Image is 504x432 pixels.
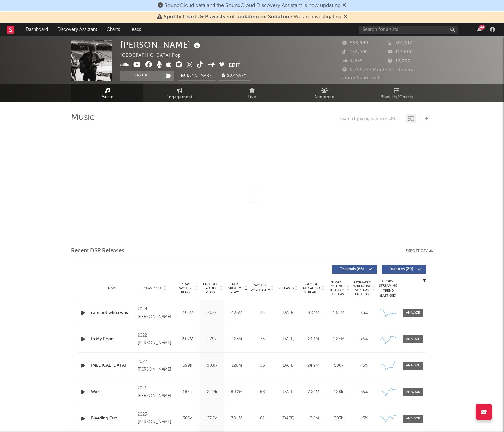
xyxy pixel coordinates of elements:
a: Benchmark [178,71,215,81]
div: 24.9M [302,363,324,369]
span: Estimated % Playlist Streams Last Day [353,281,371,296]
span: 134,900 [342,50,368,54]
span: Playlists/Charts [381,94,413,101]
div: 2022 [PERSON_NAME] [138,358,173,374]
a: Playlists/Charts [361,84,433,102]
div: Name [91,286,134,291]
a: [MEDICAL_DATA] [91,363,134,369]
span: Audience [315,94,335,101]
div: 81.1M [302,336,324,343]
span: Spotify Popularity [251,283,270,293]
button: 44 [477,27,482,32]
div: [DATE] [277,389,299,395]
span: Dismiss [343,14,347,20]
span: 9,790,844 Monthly Listeners [342,68,413,72]
a: Engagement [143,84,216,102]
div: 2021 [PERSON_NAME] [138,384,173,400]
span: 4,855 [342,59,363,63]
span: Summary [227,74,246,78]
div: 128M [226,363,247,369]
div: 7.82M [302,389,324,395]
div: 303k [177,415,198,422]
button: Summary [219,71,250,81]
button: Edit [229,61,240,69]
input: Search for artists [359,26,458,34]
input: Search by song name or URL [336,116,406,121]
div: [DATE] [277,310,299,316]
div: Global Streaming Trend (Last 60D) [378,279,398,298]
div: In My Room [91,336,134,343]
div: [PERSON_NAME] [120,40,202,50]
div: 2024 [PERSON_NAME] [138,305,173,321]
button: Export CSV [406,249,433,253]
a: Discovery Assistant [53,23,102,36]
span: Jump Score: 72.8 [342,76,381,80]
div: 27.7k [201,415,223,422]
span: Originals ( 66 ) [337,267,367,271]
div: 1.84M [328,336,350,343]
a: Music [71,84,143,102]
div: 22.9k [201,389,223,395]
button: Originals(66) [332,265,377,274]
div: 303k [328,415,350,422]
span: Features ( 20 ) [386,267,416,271]
div: 188k [328,389,350,395]
div: 279k [201,336,223,343]
span: Global ATD Audio Streams [302,283,320,294]
div: <5% [353,363,375,369]
a: Audience [288,84,361,102]
div: 188k [177,389,198,395]
span: Benchmark [187,72,212,80]
span: Dismiss [342,3,346,8]
div: <5% [353,310,375,316]
span: ATD Spotify Plays [226,283,243,294]
span: Recent DSP Releases [71,247,124,255]
div: [GEOGRAPHIC_DATA] | Pop [120,52,189,60]
div: 75 [251,336,274,343]
div: [DATE] [277,415,299,422]
span: 558,940 [342,41,368,45]
span: Global Rolling 7D Audio Streams [328,281,346,296]
div: 1.59M [328,310,350,316]
span: Engagement [166,94,193,101]
a: i am not who i was [91,310,134,316]
div: 13.5M [302,415,324,422]
div: 61 [251,415,274,422]
div: 58 [251,389,274,395]
div: 80.8k [201,363,223,369]
a: War [91,389,134,395]
span: 12,000 [388,59,411,63]
span: Last Day Spotify Plays [201,283,219,294]
div: 78.1M [226,415,247,422]
div: 80.2M [226,389,247,395]
a: Leads [125,23,146,36]
div: 66 [251,363,274,369]
span: 117,000 [388,50,413,54]
div: 2023 [PERSON_NAME] [138,411,173,426]
span: Music [101,94,113,101]
div: <5% [353,336,375,343]
div: 599k [177,363,198,369]
div: 2.03M [177,310,198,316]
div: 500k [328,363,350,369]
button: Track [120,71,162,81]
span: Spotify Charts & Playlists not updating on Sodatone [164,14,292,20]
span: SoundCloud data and the SoundCloud Discovery Assistant is now updating [164,3,340,8]
span: 7 Day Spotify Plays [177,283,194,294]
a: Bleeding Out [91,415,134,422]
div: <5% [353,389,375,395]
span: Released [278,286,294,290]
div: 73 [251,310,274,316]
a: Dashboard [21,23,53,36]
button: Features(20) [382,265,426,274]
span: 301,517 [388,41,412,45]
div: [DATE] [277,336,299,343]
div: 202k [201,310,223,316]
div: 44 [479,25,485,30]
div: 2.07M [177,336,198,343]
span: Live [248,94,256,101]
span: : We are investigating [164,14,341,20]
